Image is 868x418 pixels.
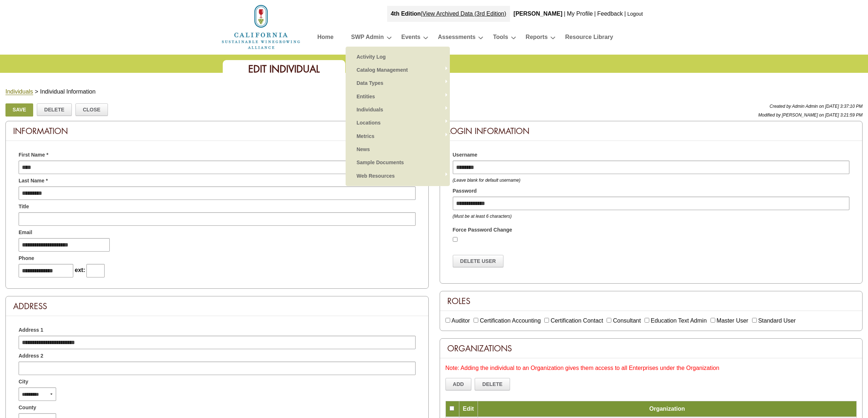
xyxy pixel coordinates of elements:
[353,130,443,143] a: Metrics
[248,63,320,75] span: Edit Individual
[387,6,510,22] div: |
[453,226,512,234] label: Force Password Change
[318,32,334,45] a: Home
[593,6,596,22] div: |
[353,76,443,90] a: Data Types
[6,121,428,141] div: Information
[453,151,478,159] span: Username
[565,32,613,45] a: Resource Library
[758,318,796,324] label: Standard User
[19,352,43,360] span: Address 2
[758,104,863,118] span: Created by Admin Admin on [DATE] 3:37:10 PM Modified by [PERSON_NAME] on [DATE] 3:21:59 PM
[597,11,623,17] a: Feedback
[75,103,108,116] a: Close
[19,255,34,262] span: Phone
[453,255,503,267] a: Delete User
[353,156,443,169] a: Sample Documents
[423,11,506,17] a: View Archived Data (3rd Edition)
[445,364,857,372] div: Note: Adding the individual to an Organization gives them access to all Enterprises under the Org...
[19,177,48,185] span: Last Name *
[624,6,627,22] div: |
[35,88,38,95] span: >
[19,203,29,210] span: Title
[453,187,477,195] span: Password
[353,50,443,63] a: Activity Log
[444,106,448,113] span: »
[453,213,512,220] div: (Must be at least 6 characters)
[5,103,33,117] a: Save
[651,318,707,324] label: Education Text Admin
[440,339,863,358] div: Organizations
[445,378,472,390] a: Add
[5,88,33,95] a: Individuals
[440,121,863,141] div: Login Information
[221,23,301,29] a: Home
[391,11,421,17] strong: 4th Edition
[351,32,384,45] a: SWP Admin
[40,88,96,95] span: Individual Information
[440,291,863,311] div: Roles
[478,401,856,417] td: Organization
[550,318,603,324] label: Certification Contact
[19,404,36,411] span: County
[453,177,521,184] div: (Leave blank for default username)
[480,318,541,324] label: Certification Accounting
[353,63,443,76] a: Catalog Management
[438,32,475,45] a: Assessments
[19,151,48,159] span: First Name *
[717,318,748,324] label: Master User
[19,326,43,334] span: Address 1
[37,103,72,116] a: Delete
[353,90,443,103] a: Entities
[19,229,32,236] span: Email
[475,378,510,390] a: Delete
[444,66,448,74] span: »
[452,318,470,324] label: Auditor
[444,172,448,180] span: »
[444,133,448,140] span: »
[75,267,85,273] span: ext:
[627,11,643,17] a: Logout
[514,11,563,17] b: [PERSON_NAME]
[401,32,420,45] a: Events
[459,401,478,417] td: Edit
[353,169,443,182] a: Web Resources
[444,93,448,100] span: »
[353,103,443,116] a: Individuals
[444,119,448,126] span: »
[493,32,508,45] a: Tools
[221,4,301,50] img: logo_cswa2x.png
[19,378,28,386] span: City
[6,296,428,316] div: Address
[563,6,566,22] div: |
[613,318,641,324] label: Consultant
[526,32,548,45] a: Reports
[353,143,443,156] a: News
[353,116,443,129] a: Locations
[444,79,448,87] span: »
[567,11,593,17] a: My Profile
